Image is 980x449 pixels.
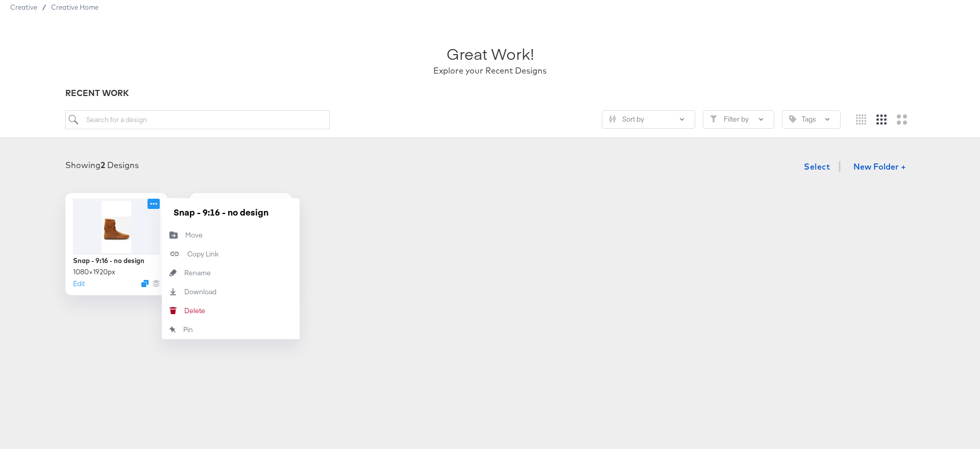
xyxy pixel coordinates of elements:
button: Move to folder [162,226,300,245]
svg: Rename [162,269,184,276]
div: Copy Link [187,249,218,259]
div: Delete [184,306,205,316]
svg: Delete [162,307,184,314]
div: Move [185,230,203,240]
svg: Medium grid [876,114,887,125]
button: TagTags [782,110,841,129]
svg: Download [162,288,184,295]
button: Copy [162,245,300,264]
span: / [37,3,51,11]
div: Snap test1080×1920pxEditDuplicate [190,193,292,295]
svg: Copy [162,249,187,259]
a: Download [162,282,300,301]
button: Rename [162,264,300,282]
svg: Small grid [856,114,866,125]
div: RECENT WORK [65,87,915,99]
button: Delete [162,301,300,320]
div: 1080 × 1920 px [73,267,115,277]
button: New Folder + [845,158,915,177]
div: Explore your Recent Designs [433,65,547,77]
div: Great Work! [447,43,534,65]
div: Pin [183,325,193,335]
svg: Duplicate [141,280,149,287]
div: Download [184,287,216,297]
button: Select [800,156,834,177]
a: Creative Home [51,3,99,11]
strong: 2 [101,160,105,170]
button: SlidersSort by [602,110,695,129]
svg: Filter [710,115,717,123]
span: Creative [10,3,37,11]
div: Snap - 9:16 - no design1080×1920pxEditDuplicate [65,193,167,295]
button: Edit [73,279,85,289]
button: FilterFilter by [703,110,774,129]
span: Select [804,159,830,174]
svg: Sliders [609,115,616,123]
div: Snap - 9:16 - no design [73,256,144,266]
input: Search for a design [65,110,330,129]
svg: Tag [789,115,796,123]
div: Showing Designs [65,159,139,171]
svg: Large grid [897,114,907,125]
div: Rename [184,268,211,278]
svg: Move to folder [162,231,185,239]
